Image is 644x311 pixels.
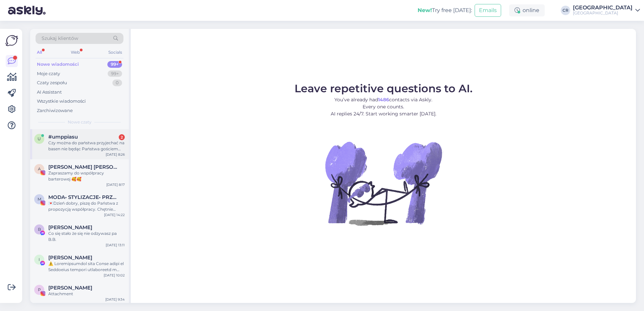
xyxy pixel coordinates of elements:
span: Szukaj klientów [42,35,78,42]
p: You’ve already had contacts via Askly. Every one counts. AI replies 24/7. Start working smarter [... [294,96,473,117]
b: New! [418,7,432,13]
span: A [38,166,41,171]
div: 2 [119,134,125,140]
div: Zarchiwizowane [37,107,73,114]
div: [GEOGRAPHIC_DATA] [573,5,633,10]
span: Paweł Pokarowski [48,285,92,291]
img: No Chat active [323,123,444,244]
div: Moje czaty [37,70,60,77]
span: Anna Żukowska Ewa Adamczewska BLIŹNIACZKI • Bóg • rodzina • dom [48,164,118,170]
span: Nowe czaty [68,119,92,125]
div: Wszystkie wiadomości [37,98,86,105]
b: 1486 [378,97,389,103]
div: Attachment [48,291,125,297]
div: [DATE] 14:22 [104,212,125,217]
div: [GEOGRAPHIC_DATA] [573,10,633,16]
div: ⚠️ Loremipsumdol sita Conse adipi el Seddoeius tempori utlaboreetd m aliqua enimadmini veniamqún... [48,261,125,273]
span: u [38,136,41,141]
div: [DATE] 13:11 [106,243,125,248]
span: Bożena Bolewicz [48,224,92,230]
span: B [38,227,41,232]
span: M [38,197,41,202]
div: Zapraszamy do współpracy barterowej 🥰🥰 [48,170,125,182]
span: MODA• STYLIZACJE• PRZEGLĄDY KOLEKCJI [48,194,118,200]
div: Web [69,48,81,57]
div: 99+ [107,61,122,68]
div: Czy można do państwa przyjechać na basen nie będąc Państwa gościem hotelowym ?? [48,140,125,152]
div: CR [561,6,570,15]
span: I [39,257,40,262]
div: Co się stało że się nie odzywasz pa B.B. [48,230,125,243]
div: 0 [112,80,122,86]
div: [DATE] 8:17 [106,182,125,187]
div: Czaty zespołu [37,80,67,86]
div: [DATE] 8:26 [106,152,125,157]
div: All [36,48,43,57]
div: online [509,4,545,16]
div: Try free [DATE]: [418,6,472,14]
div: [DATE] 10:02 [104,273,125,278]
div: AI Assistant [37,89,62,96]
span: P [38,287,41,292]
div: Nowe wiadomości [37,61,79,68]
button: Emails [475,4,501,17]
div: [DATE] 9:34 [105,297,125,302]
div: 99+ [108,70,122,77]
span: Leave repetitive questions to AI. [294,82,473,95]
span: #umppiasu [48,134,78,140]
span: Igor Jafar [48,255,92,261]
div: 💌Dzień dobry, piszę do Państwa z propozycją współpracy. Chętnie odwiedziłabym Państwa hotel z rod... [48,200,125,212]
a: [GEOGRAPHIC_DATA][GEOGRAPHIC_DATA] [573,5,640,16]
div: Socials [107,48,123,57]
img: Askly Logo [5,34,18,47]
